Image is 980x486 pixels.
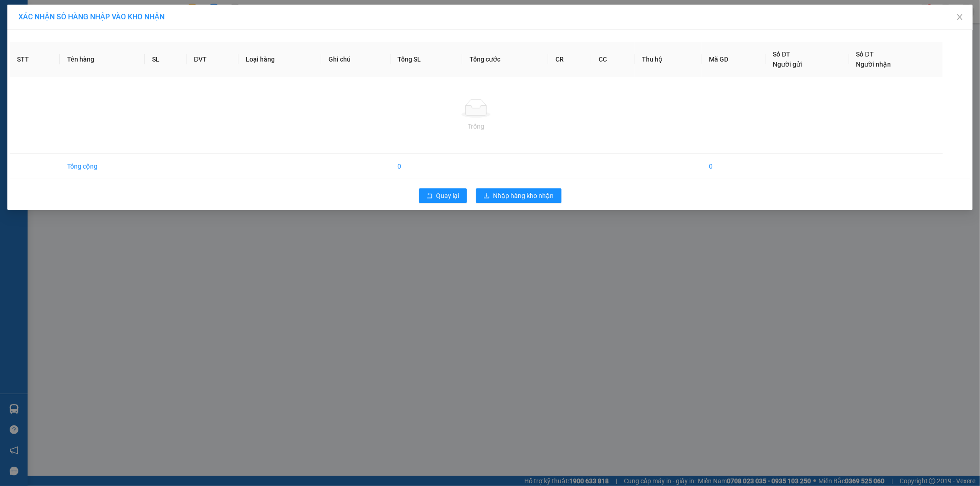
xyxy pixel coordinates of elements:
span: Người nhận [856,61,891,68]
td: 0 [391,154,463,179]
th: Tổng SL [391,42,463,77]
th: Tên hàng [60,42,145,77]
button: rollbackQuay lại [419,188,467,203]
button: downloadNhập hàng kho nhận [476,188,561,203]
span: Số ĐT [773,51,791,58]
span: Quay lại [436,191,459,201]
span: download [483,192,490,200]
th: SL [145,42,187,77]
th: Mã GD [702,42,766,77]
div: Trống [17,121,935,131]
th: STT [10,42,60,77]
th: ĐVT [187,42,238,77]
td: 0 [702,154,766,179]
th: Tổng cước [462,42,548,77]
td: Tổng cộng [60,154,145,179]
th: Thu hộ [635,42,702,77]
th: Loại hàng [238,42,321,77]
span: rollback [426,192,433,200]
button: Close [947,5,973,30]
th: Ghi chú [321,42,391,77]
span: Nhập hàng kho nhận [493,191,554,201]
span: Số ĐT [856,51,874,58]
span: Người gửi [773,61,803,68]
span: close [956,13,963,21]
th: CC [591,42,634,77]
span: XÁC NHẬN SỐ HÀNG NHẬP VÀO KHO NHẬN [18,12,164,21]
th: CR [548,42,591,77]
